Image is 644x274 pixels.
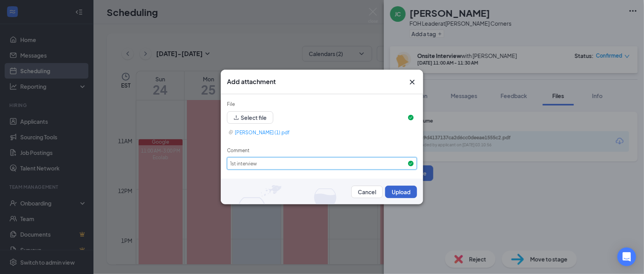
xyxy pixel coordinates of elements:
[229,128,412,137] a: [PERSON_NAME] (1).pdf
[385,186,417,198] button: Upload
[408,77,417,87] button: Close
[227,157,417,170] input: Comment
[227,148,250,153] label: Comment
[234,115,239,120] span: upload
[227,116,273,121] span: upload Select file
[618,248,636,266] div: Open Intercom Messenger
[408,77,417,87] svg: Cross
[227,77,276,86] h3: Add attachment
[227,101,235,107] label: File
[351,186,383,198] button: Cancel
[227,111,273,124] button: upload Select file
